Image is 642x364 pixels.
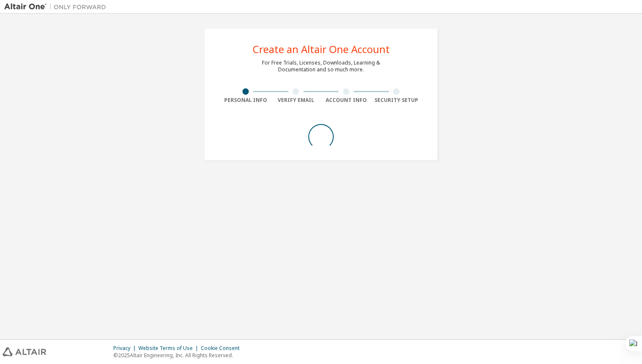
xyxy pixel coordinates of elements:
div: Personal Info [220,97,271,104]
div: Verify Email [271,97,321,104]
div: For Free Trials, Licenses, Downloads, Learning & Documentation and so much more. [262,59,380,73]
p: © 2025 Altair Engineering, Inc. All Rights Reserved. [113,352,245,359]
img: altair_logo.svg [3,347,46,356]
div: Privacy [113,345,138,352]
div: Website Terms of Use [138,345,201,352]
img: Altair One [4,3,110,11]
div: Create an Altair One Account [253,44,390,54]
div: Security Setup [372,97,422,104]
div: Account Info [321,97,372,104]
div: Cookie Consent [201,345,245,352]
